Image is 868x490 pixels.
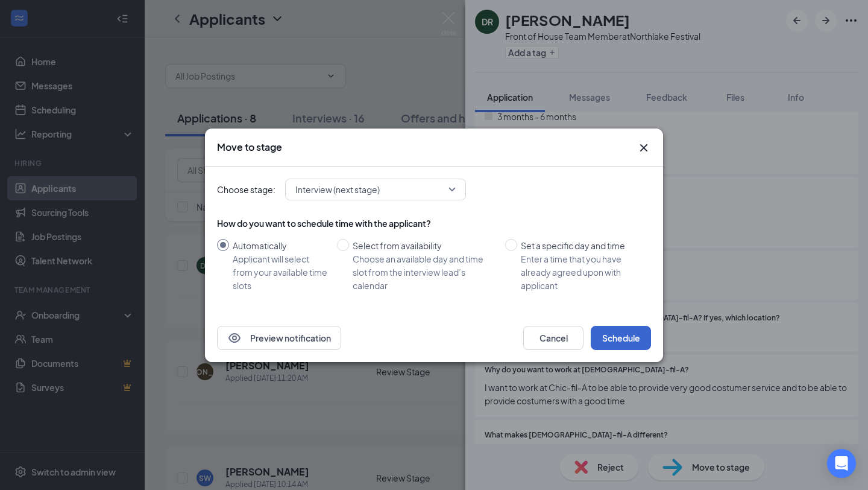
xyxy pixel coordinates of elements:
button: Cancel [523,326,583,350]
svg: Cross [637,141,651,155]
div: Automatically [233,239,327,252]
svg: Eye [227,331,242,345]
div: How do you want to schedule time with the applicant? [217,217,651,229]
button: Schedule [591,326,651,350]
div: Set a specific day and time [521,239,641,252]
span: Interview (next stage) [295,180,380,199]
button: Close [637,141,651,155]
h3: Move to stage [217,141,282,154]
div: Enter a time that you have already agreed upon with applicant [521,252,641,292]
div: Open Intercom Messenger [827,449,856,478]
span: Choose stage: [217,183,275,196]
button: EyePreview notification [217,326,341,350]
div: Select from availability [353,239,495,252]
div: Applicant will select from your available time slots [233,252,327,292]
div: Choose an available day and time slot from the interview lead’s calendar [353,252,495,292]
